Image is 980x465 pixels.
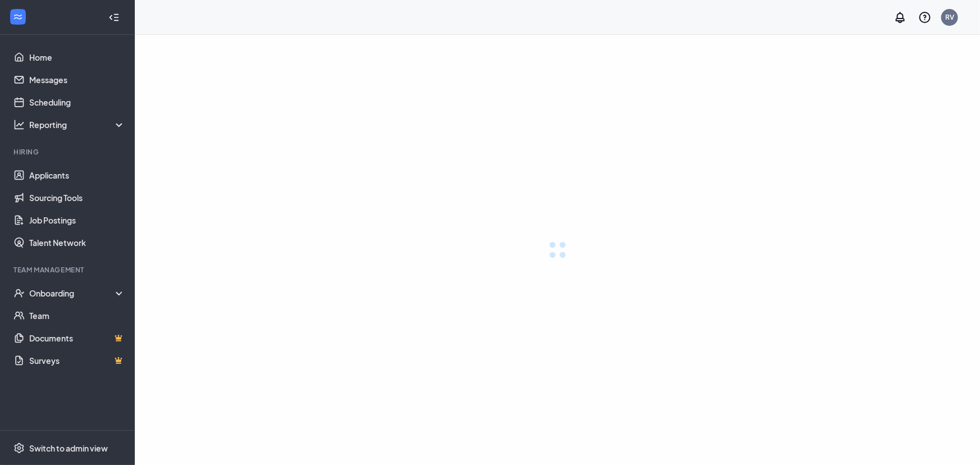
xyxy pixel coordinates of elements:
[29,69,125,91] a: Messages
[29,164,125,186] a: Applicants
[29,231,125,254] a: Talent Network
[29,443,108,454] div: Switch to admin view
[29,349,125,372] a: SurveysCrown
[13,443,25,454] svg: Settings
[13,288,25,299] svg: UserCheck
[29,209,125,231] a: Job Postings
[945,12,954,22] div: RV
[918,11,932,24] svg: QuestionInfo
[29,327,125,349] a: DocumentsCrown
[29,46,125,69] a: Home
[29,119,126,130] div: Reporting
[894,11,907,24] svg: Notifications
[13,119,25,130] svg: Analysis
[13,265,123,275] div: Team Management
[29,186,125,209] a: Sourcing Tools
[29,304,125,327] a: Team
[13,147,123,157] div: Hiring
[29,288,126,299] div: Onboarding
[108,12,120,23] svg: Collapse
[12,11,24,22] svg: WorkstreamLogo
[29,91,125,113] a: Scheduling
